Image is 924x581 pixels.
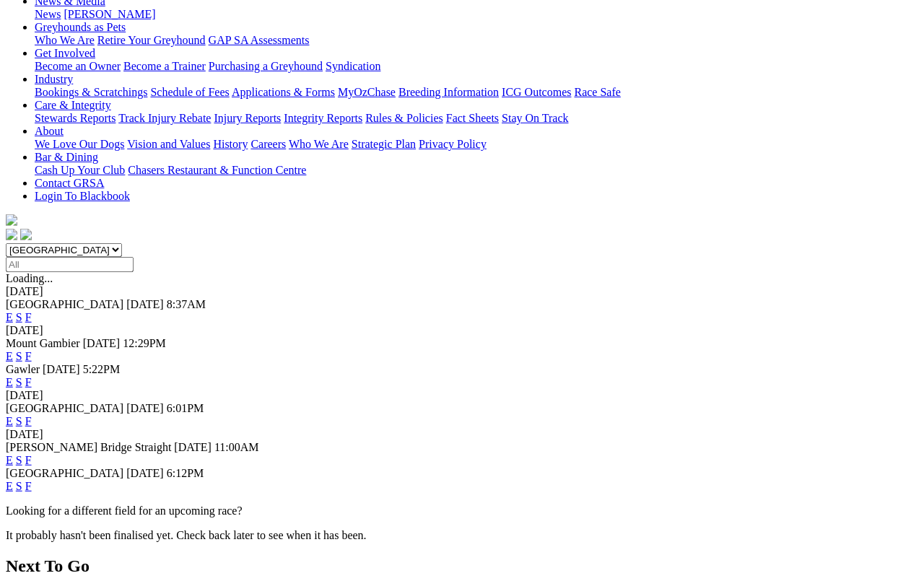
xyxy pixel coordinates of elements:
[214,112,281,124] a: Injury Reports
[213,138,248,150] a: History
[6,285,918,298] div: [DATE]
[6,257,134,272] input: Select date
[35,125,64,137] a: About
[232,86,335,98] a: Applications & Forms
[6,363,40,375] span: Gawler
[6,441,171,453] span: [PERSON_NAME] Bridge Straight
[35,138,124,150] a: We Love Our Dogs
[6,467,123,479] span: [GEOGRAPHIC_DATA]
[398,86,499,98] a: Breeding Information
[123,337,166,349] span: 12:29PM
[16,415,22,427] a: S
[502,86,571,98] a: ICG Outcomes
[6,298,123,310] span: [GEOGRAPHIC_DATA]
[25,376,32,388] a: F
[35,190,130,202] a: Login To Blackbook
[64,8,155,20] a: [PERSON_NAME]
[35,34,95,46] a: Who We Are
[16,311,22,323] a: S
[35,177,104,189] a: Contact GRSA
[502,112,568,124] a: Stay On Track
[6,389,918,402] div: [DATE]
[35,21,126,33] a: Greyhounds as Pets
[83,363,121,375] span: 5:22PM
[25,454,32,466] a: F
[6,311,13,323] a: E
[6,415,13,427] a: E
[20,229,32,240] img: twitter.svg
[6,529,367,541] partial: It probably hasn't been finalised yet. Check back later to see when it has been.
[419,138,487,150] a: Privacy Policy
[6,504,918,517] p: Looking for a different field for an upcoming race?
[35,112,918,125] div: Care & Integrity
[25,415,32,427] a: F
[574,86,620,98] a: Race Safe
[35,73,73,85] a: Industry
[127,138,210,150] a: Vision and Values
[35,8,61,20] a: News
[35,99,111,111] a: Care & Integrity
[35,151,98,163] a: Bar & Dining
[35,86,918,99] div: Industry
[289,138,349,150] a: Who We Are
[209,60,323,72] a: Purchasing a Greyhound
[35,60,918,73] div: Get Involved
[6,272,53,284] span: Loading...
[16,454,22,466] a: S
[35,34,918,47] div: Greyhounds as Pets
[16,480,22,492] a: S
[6,324,918,337] div: [DATE]
[167,298,206,310] span: 8:37AM
[35,86,147,98] a: Bookings & Scratchings
[6,214,17,226] img: logo-grsa-white.png
[6,229,17,240] img: facebook.svg
[209,34,310,46] a: GAP SA Assessments
[123,60,206,72] a: Become a Trainer
[118,112,211,124] a: Track Injury Rebate
[16,350,22,362] a: S
[35,138,918,151] div: About
[35,112,115,124] a: Stewards Reports
[35,8,918,21] div: News & Media
[352,138,416,150] a: Strategic Plan
[365,112,443,124] a: Rules & Policies
[214,441,259,453] span: 11:00AM
[16,376,22,388] a: S
[6,402,123,414] span: [GEOGRAPHIC_DATA]
[35,60,121,72] a: Become an Owner
[174,441,212,453] span: [DATE]
[35,47,95,59] a: Get Involved
[338,86,396,98] a: MyOzChase
[25,311,32,323] a: F
[6,337,80,349] span: Mount Gambier
[6,454,13,466] a: E
[97,34,206,46] a: Retire Your Greyhound
[167,402,204,414] span: 6:01PM
[43,363,80,375] span: [DATE]
[446,112,499,124] a: Fact Sheets
[6,350,13,362] a: E
[250,138,286,150] a: Careers
[167,467,204,479] span: 6:12PM
[126,402,164,414] span: [DATE]
[25,480,32,492] a: F
[35,164,125,176] a: Cash Up Your Club
[128,164,306,176] a: Chasers Restaurant & Function Centre
[126,298,164,310] span: [DATE]
[6,376,13,388] a: E
[35,164,918,177] div: Bar & Dining
[25,350,32,362] a: F
[6,480,13,492] a: E
[83,337,121,349] span: [DATE]
[284,112,362,124] a: Integrity Reports
[6,428,918,441] div: [DATE]
[150,86,229,98] a: Schedule of Fees
[326,60,380,72] a: Syndication
[126,467,164,479] span: [DATE]
[6,556,918,576] h2: Next To Go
